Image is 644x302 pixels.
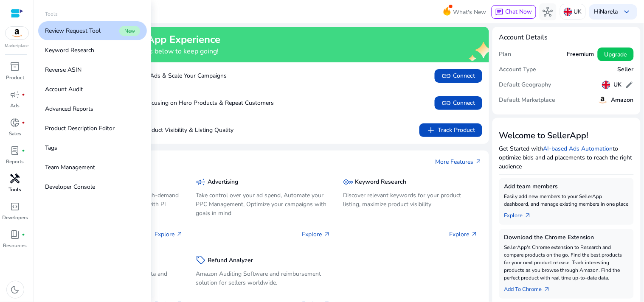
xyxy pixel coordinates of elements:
[442,98,452,108] span: link
[45,85,83,94] p: Account Audit
[598,95,608,105] img: amazon.svg
[208,257,253,264] h5: Refund Analyzer
[196,191,330,218] p: Take control over your ad spend, Automate your PPC Management, Optimize your campaigns with goals...
[504,243,629,282] p: SellerApp's Chrome extension to Research and compare products on the go. Find the best products f...
[419,123,482,137] button: addTrack Product
[574,4,582,19] p: UK
[540,3,557,20] button: hub
[45,104,93,113] p: Advanced Reports
[45,182,95,191] p: Developer Console
[343,191,478,209] p: Discover relevant keywords for your product listing, maximize product visibility
[435,69,482,83] button: linkConnect
[5,43,29,49] p: Marketplace
[543,7,553,17] span: hub
[492,5,536,19] button: chatChat Now
[504,193,629,208] p: Easily add new members to your SellerApp dashboard, and manage existing members in one place
[11,102,20,109] p: Ads
[564,8,572,16] img: uk.svg
[2,214,28,221] p: Developers
[45,163,95,172] p: Team Management
[3,242,27,249] p: Resources
[499,34,634,42] h4: Account Details
[324,231,331,238] span: arrow_outward
[10,89,20,100] span: campaign
[442,71,475,81] span: Connect
[435,96,482,110] button: linkConnect
[22,233,25,236] span: fiber_manual_record
[594,9,619,15] p: Hi
[442,71,452,81] span: link
[6,74,24,81] p: Product
[622,7,632,17] span: keyboard_arrow_down
[355,179,407,186] h5: Keyword Research
[208,179,238,186] h5: Advertising
[10,145,20,156] span: lab_profile
[499,97,556,104] h5: Default Marketplace
[426,125,436,135] span: add
[45,143,57,152] p: Tags
[525,212,532,219] span: arrow_outward
[6,158,24,165] p: Reports
[59,98,274,107] p: Boost Sales by Focusing on Hero Products & Repeat Customers
[436,157,482,166] a: More Featuresarrow_outward
[605,50,627,59] span: Upgrade
[499,66,537,73] h5: Account Type
[22,149,25,152] span: fiber_manual_record
[9,186,22,193] p: Tools
[10,117,20,128] span: donut_small
[45,46,94,55] p: Keyword Research
[442,98,475,108] span: Connect
[504,234,629,241] h5: Download the Chrome Extension
[45,124,115,133] p: Product Description Editor
[499,81,551,89] h5: Default Geography
[504,208,538,220] a: Explorearrow_outward
[499,51,512,58] h5: Plan
[6,27,28,39] img: amazon.svg
[471,231,478,238] span: arrow_outward
[504,183,629,190] h5: Add team members
[343,177,354,187] span: key
[196,269,330,287] p: Amazon Auditing Software and reimbursement solution for sellers worldwide.
[475,158,482,165] span: arrow_outward
[625,81,634,89] span: edit
[504,282,557,294] a: Add To Chrome
[495,8,504,17] span: chat
[45,10,58,18] p: Tools
[499,131,634,141] h3: Welcome to SellerApp!
[543,145,613,153] a: AI-based Ads Automation
[611,97,634,104] h5: Amazon
[196,255,206,265] span: sell
[155,230,183,239] p: Explore
[499,144,634,171] p: Get Started with to optimize bids and ad placements to reach the right audience
[614,81,622,89] h5: UK
[506,8,532,16] span: Chat Now
[10,229,20,240] span: book_4
[544,286,551,293] span: arrow_outward
[45,65,82,74] p: Reverse ASIN
[567,51,594,58] h5: Freemium
[176,231,183,238] span: arrow_outward
[45,26,101,35] p: Review Request Tool
[10,201,20,212] span: code_blocks
[302,230,331,239] p: Explore
[10,62,20,72] span: inventory_2
[618,66,634,73] h5: Seller
[22,121,25,124] span: fiber_manual_record
[426,125,475,135] span: Track Product
[22,93,25,96] span: fiber_manual_record
[598,48,634,61] button: Upgrade
[600,8,619,16] b: Narela
[9,130,21,137] p: Sales
[196,177,206,187] span: campaign
[119,26,140,36] span: New
[10,285,20,295] span: dark_mode
[450,230,478,239] p: Explore
[453,5,487,20] span: What's New
[602,81,610,89] img: uk.svg
[10,173,20,184] span: handyman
